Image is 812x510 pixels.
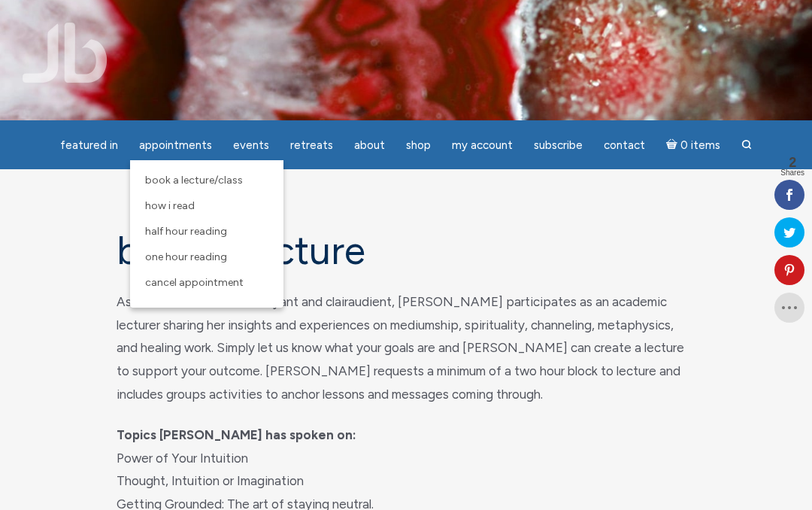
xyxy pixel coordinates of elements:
span: 2 [780,156,804,169]
a: Contact [595,131,654,160]
a: Cancel Appointment [138,270,276,296]
a: Subscribe [525,131,592,160]
a: How I Read [138,193,276,219]
span: Retreats [290,138,333,152]
a: Events [224,131,278,160]
h1: Book a Lecture [117,229,695,272]
span: Appointments [139,138,212,152]
span: Cancel Appointment [145,276,244,289]
span: Subscribe [534,138,583,152]
span: Shop [406,138,431,152]
a: Retreats [281,131,342,160]
a: Half Hour Reading [138,219,276,244]
i: Cart [666,138,680,152]
span: 0 items [680,140,720,151]
span: featured in [60,138,118,152]
a: Cart0 items [657,129,729,160]
span: Events [233,138,269,152]
span: About [354,138,385,152]
span: How I Read [145,199,195,212]
strong: Topics [PERSON_NAME] has spoken on: [117,427,356,442]
span: One Hour Reading [145,250,227,263]
span: Shares [780,169,804,177]
a: About [345,131,394,160]
a: My Account [443,131,522,160]
p: As a natural medium, clairvoyant and clairaudient, [PERSON_NAME] participates as an academic lect... [117,290,695,405]
span: Book a Lecture/Class [145,174,243,187]
span: Half Hour Reading [145,225,227,238]
span: My Account [452,138,513,152]
span: Contact [604,138,645,152]
a: Appointments [130,131,221,160]
a: Shop [397,131,440,160]
a: One Hour Reading [138,244,276,270]
img: Jamie Butler. The Everyday Medium [23,23,108,83]
a: Book a Lecture/Class [138,168,276,193]
a: featured in [51,131,127,160]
